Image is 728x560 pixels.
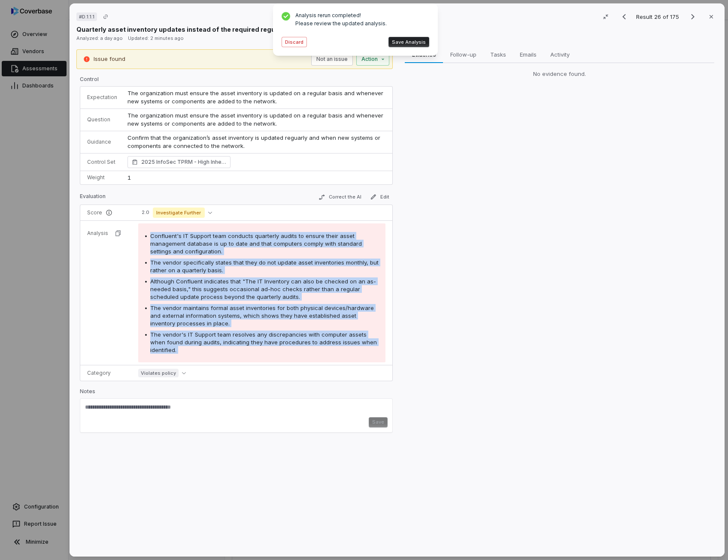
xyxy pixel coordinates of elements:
span: Tasks [487,49,510,60]
span: Analysis rerun completed! [295,12,387,18]
button: Edit [367,192,393,202]
span: Activity [547,49,573,60]
p: Control [80,76,393,86]
span: Violates policy [138,369,179,377]
span: Confluent's IT Support team conducts quarterly audits to ensure their asset management database i... [150,232,362,255]
span: Updated: 2 minutes ago [128,35,184,41]
span: The organization must ensure the asset inventory is updated on a regular basis and whenever new s... [127,90,385,105]
button: Previous result [616,12,633,22]
span: Analyzed: a day ago [76,35,123,41]
span: # D.1.1.1 [79,13,94,20]
p: Evaluation [80,193,106,203]
span: 2025 InfoSec TPRM - High Inherent Risk (TruSight Supported) Asset and Info Management [141,158,226,166]
p: Expectation [87,94,117,101]
button: Save Analysis [388,37,429,47]
p: Analysis [87,230,108,237]
span: Follow-up [446,49,479,60]
span: 1 [127,174,131,181]
p: Question [87,116,117,123]
button: Not an issue [311,53,353,66]
span: Evidence [408,49,439,60]
button: Next result [684,12,701,22]
p: Quarterly asset inventory updates instead of the required regular updates [76,25,311,34]
span: The vendor maintains formal asset inventories for both physical devices/hardware and external inf... [150,304,374,327]
span: The vendor specifically states that they do not update asset inventories monthly, but rather on a... [150,259,379,274]
span: Emails [516,49,540,60]
span: Although Confluent indicates that "The IT Inventory can also be checked on an as-needed basis," t... [150,278,376,300]
p: Result 26 of 175 [636,12,681,21]
div: No evidence found. [405,70,714,78]
span: The vendor's IT Support team resolves any discrepancies with computer assets when found during au... [150,331,377,353]
button: Action [356,53,389,66]
button: Discard [282,37,307,47]
span: The organization must ensure the asset inventory is updated on a regular basis and whenever new s... [127,112,385,127]
p: Score [87,209,128,216]
span: Investigate Further [153,208,205,218]
p: Control Set [87,159,117,166]
button: Copy link [98,9,113,24]
p: Category [87,370,128,376]
p: Confirm that the organization’s asset inventory is updated reguarly and when new systems or compo... [127,134,385,151]
button: 2.0Investigate Further [138,208,215,218]
p: Notes [80,388,393,398]
p: Weight [87,174,117,181]
p: Guidance [87,138,117,145]
span: Please review the updated analysis. [295,20,387,27]
p: Issue found [94,55,125,63]
button: Correct the AI [315,192,365,202]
